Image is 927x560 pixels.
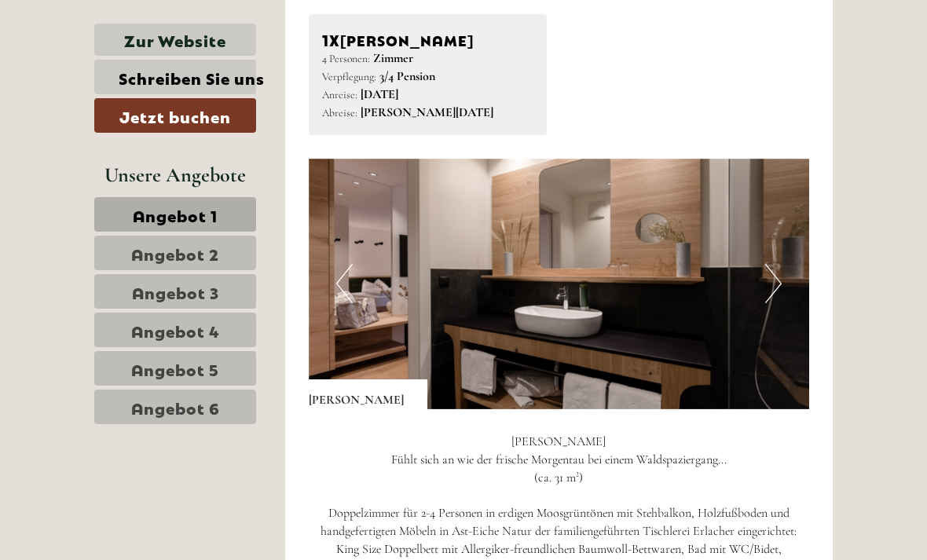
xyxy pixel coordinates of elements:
small: Verpflegung: [322,70,376,83]
div: [PERSON_NAME] [309,379,427,409]
span: Angebot 4 [131,319,220,341]
img: image [309,159,810,409]
span: Angebot 6 [131,396,220,418]
button: Senden [391,407,501,441]
a: Zur Website [94,24,256,56]
small: Abreise: [322,106,357,119]
span: Angebot 1 [133,203,218,225]
small: 4 Personen: [322,52,370,65]
div: Unsere Angebote [94,160,256,189]
div: Guten Tag, wie können wir Ihnen helfen? [12,42,231,90]
div: [GEOGRAPHIC_DATA] [24,46,223,58]
span: Angebot 2 [131,242,219,264]
button: Next [765,264,782,303]
small: Anreise: [322,88,357,101]
b: [DATE] [361,86,398,102]
span: Angebot 5 [131,357,219,379]
b: 3/4 Pension [379,68,435,84]
small: 10:28 [24,76,223,87]
div: [DATE] [222,12,279,38]
div: [PERSON_NAME] [322,27,534,50]
a: Schreiben Sie uns [94,60,256,94]
button: Previous [336,264,353,303]
b: Zimmer [373,50,413,66]
span: Angebot 3 [132,280,219,302]
a: Jetzt buchen [94,98,256,133]
b: 1x [322,27,340,49]
b: [PERSON_NAME][DATE] [361,104,493,120]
